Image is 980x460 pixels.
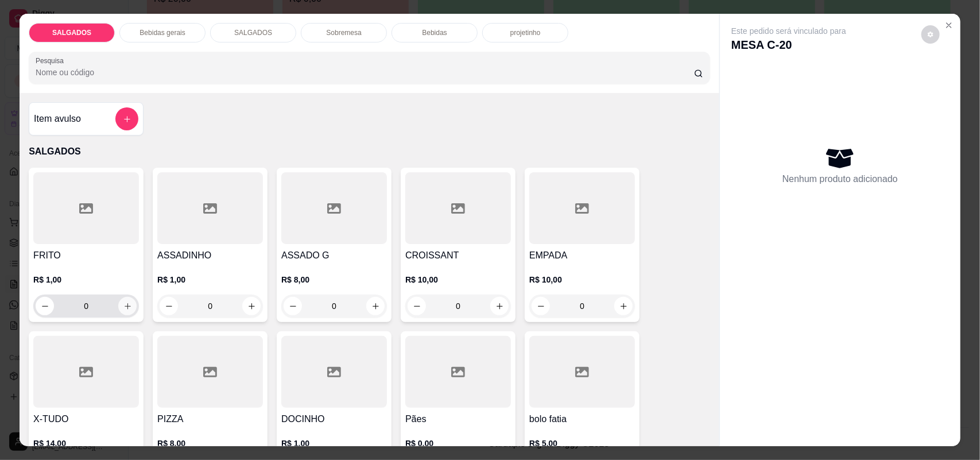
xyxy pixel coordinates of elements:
[242,297,261,315] button: increase-product-quantity
[29,145,710,159] p: SALGADOS
[529,249,635,262] h4: EMPADA
[529,274,635,285] p: R$ 10,00
[284,297,302,315] button: decrease-product-quantity
[940,16,958,34] button: Close
[160,297,178,315] button: decrease-product-quantity
[614,297,633,315] button: increase-product-quantity
[281,249,387,262] h4: ASSADO G
[405,438,511,449] p: R$ 0,00
[33,438,139,449] p: R$ 14,00
[157,412,263,426] h4: PIZZA
[783,172,898,186] p: Nenhum produto adicionado
[405,412,511,426] h4: Pães
[510,28,541,37] p: projetinho
[731,37,846,53] p: MESA C-20
[118,297,137,315] button: increase-product-quantity
[140,28,185,37] p: Bebidas gerais
[36,56,68,65] label: Pesquisa
[405,274,511,285] p: R$ 10,00
[157,438,263,449] p: R$ 8,00
[281,274,387,285] p: R$ 8,00
[532,297,550,315] button: decrease-product-quantity
[157,249,263,262] h4: ASSADINHO
[281,438,387,449] p: R$ 1,00
[366,297,385,315] button: increase-product-quantity
[33,249,139,262] h4: FRITO
[234,28,272,37] p: SALGADOS
[115,107,138,130] button: add-separate-item
[326,28,361,37] p: Sobremesa
[529,412,635,426] h4: bolo fatia
[731,25,846,37] p: Este pedido será vinculado para
[36,297,54,315] button: decrease-product-quantity
[36,67,694,78] input: Pesquisa
[921,25,940,44] button: decrease-product-quantity
[405,249,511,262] h4: CROISSANT
[281,412,387,426] h4: DOCINHO
[422,28,447,37] p: Bebidas
[34,112,81,126] h4: Item avulso
[157,274,263,285] p: R$ 1,00
[33,412,139,426] h4: X-TUDO
[529,438,635,449] p: R$ 5,00
[490,297,509,315] button: increase-product-quantity
[52,28,91,37] p: SALGADOS
[33,274,139,285] p: R$ 1,00
[408,297,426,315] button: decrease-product-quantity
